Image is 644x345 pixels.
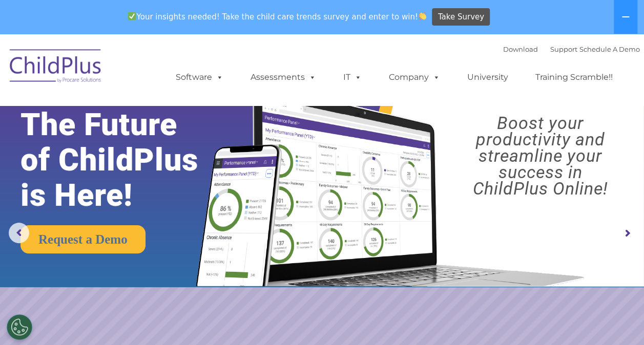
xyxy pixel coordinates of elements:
[503,45,538,53] a: Download
[333,67,372,88] a: IT
[7,314,32,340] button: Cookies Settings
[550,45,577,53] a: Support
[379,67,450,88] a: Company
[142,68,174,75] span: Last name
[20,225,146,253] a: Request a Demo
[579,45,640,53] a: Schedule A Demo
[142,110,186,117] span: Phone number
[503,45,640,53] font: |
[240,67,326,88] a: Assessments
[124,7,431,27] span: Your insights needed! Take the child care trends survey and enter to win!
[165,67,234,88] a: Software
[525,67,623,88] a: Training Scramble!!
[438,8,484,26] span: Take Survey
[432,8,490,26] a: Take Survey
[20,107,226,213] rs-layer: The Future of ChildPlus is Here!
[5,42,107,93] img: ChildPlus by Procare Solutions
[445,115,636,197] rs-layer: Boost your productivity and streamline your success in ChildPlus Online!
[419,12,426,20] img: 👏
[128,12,136,20] img: ✅
[457,67,518,88] a: University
